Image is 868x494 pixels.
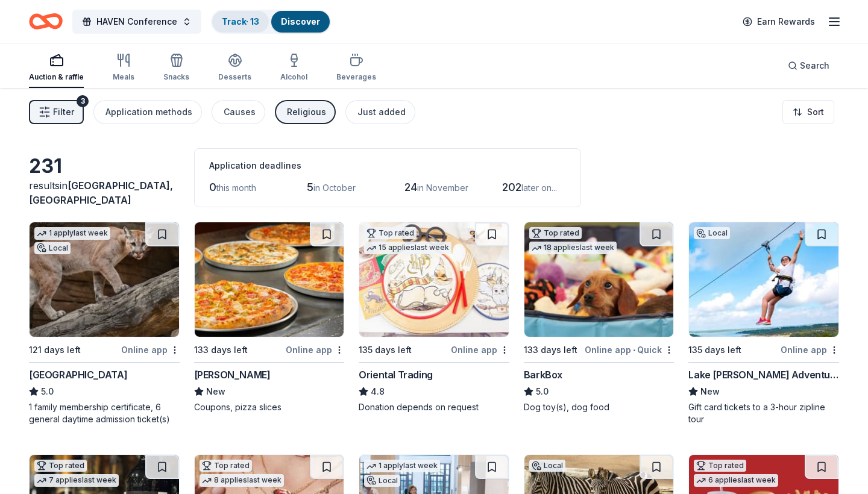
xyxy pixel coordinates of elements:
[359,401,509,413] div: Donation depends on request
[29,100,84,124] button: Filter3
[585,342,674,357] div: Online app Quick
[29,154,180,178] div: 231
[34,227,110,240] div: 1 apply last week
[93,100,202,124] button: Application methods
[34,242,71,254] div: Local
[212,100,265,124] button: Causes
[404,181,417,193] span: 24
[280,48,307,88] button: Alcohol
[807,105,824,119] span: Sort
[218,48,251,88] button: Desserts
[121,342,180,357] div: Online app
[800,58,829,73] span: Search
[287,105,326,119] div: Religious
[163,72,189,82] div: Snacks
[688,222,839,425] a: Image for Lake Travis Zipline AdventuresLocal135 days leftOnline appLake [PERSON_NAME] Adventures...
[357,105,406,119] div: Just added
[200,474,284,487] div: 8 applies last week
[218,72,251,82] div: Desserts
[782,100,834,124] button: Sort
[195,222,344,337] img: Image for Mazzio's
[200,460,252,472] div: Top rated
[72,10,201,34] button: HAVEN Conference
[529,227,582,239] div: Top rated
[694,227,730,239] div: Local
[113,72,134,82] div: Meals
[29,72,84,82] div: Auction & raffle
[29,180,173,206] span: in
[694,474,778,487] div: 6 applies last week
[778,54,839,78] button: Search
[224,105,256,119] div: Causes
[364,475,400,487] div: Local
[359,222,509,337] img: Image for Oriental Trading
[209,158,566,173] div: Application deadlines
[34,474,119,487] div: 7 applies last week
[536,384,549,399] span: 5.0
[521,183,557,193] span: later on...
[735,11,822,33] a: Earn Rewards
[359,367,433,382] div: Oriental Trading
[336,72,376,82] div: Beverages
[29,178,180,207] div: results
[364,460,440,472] div: 1 apply last week
[689,222,838,337] img: Image for Lake Travis Zipline Adventures
[194,343,248,357] div: 133 days left
[694,460,746,472] div: Top rated
[29,401,180,425] div: 1 family membership certificate, 6 general daytime admission ticket(s)
[345,100,415,124] button: Just added
[29,7,63,36] a: Home
[688,401,839,425] div: Gift card tickets to a 3-hour zipline tour
[524,401,675,413] div: Dog toy(s), dog food
[313,183,356,193] span: in October
[364,227,417,239] div: Top rated
[29,367,127,382] div: [GEOGRAPHIC_DATA]
[29,343,81,357] div: 121 days left
[700,384,720,399] span: New
[105,105,192,119] div: Application methods
[281,16,320,27] a: Discover
[417,183,468,193] span: in November
[524,222,674,337] img: Image for BarkBox
[359,222,509,413] a: Image for Oriental TradingTop rated15 applieslast week135 days leftOnline appOriental Trading4.8D...
[688,367,839,382] div: Lake [PERSON_NAME] Adventures
[529,242,617,254] div: 18 applies last week
[206,384,225,399] span: New
[524,343,577,357] div: 133 days left
[29,48,84,88] button: Auction & raffle
[633,345,635,355] span: •
[77,95,89,107] div: 3
[371,384,385,399] span: 4.8
[194,401,345,413] div: Coupons, pizza slices
[280,72,307,82] div: Alcohol
[41,384,54,399] span: 5.0
[307,181,313,193] span: 5
[275,100,336,124] button: Religious
[113,48,134,88] button: Meals
[364,242,451,254] div: 15 applies last week
[216,183,256,193] span: this month
[286,342,344,357] div: Online app
[359,343,412,357] div: 135 days left
[30,222,179,337] img: Image for Houston Zoo
[524,367,562,382] div: BarkBox
[96,14,177,29] span: HAVEN Conference
[502,181,521,193] span: 202
[211,10,331,34] button: Track· 13Discover
[451,342,509,357] div: Online app
[53,105,74,119] span: Filter
[336,48,376,88] button: Beverages
[209,181,216,193] span: 0
[194,222,345,413] a: Image for Mazzio's133 days leftOnline app[PERSON_NAME]NewCoupons, pizza slices
[524,222,675,413] a: Image for BarkBoxTop rated18 applieslast week133 days leftOnline app•QuickBarkBox5.0Dog toy(s), d...
[163,48,189,88] button: Snacks
[529,460,565,472] div: Local
[29,222,180,425] a: Image for Houston Zoo1 applylast weekLocal121 days leftOnline app[GEOGRAPHIC_DATA]5.01 family mem...
[29,180,173,206] span: [GEOGRAPHIC_DATA], [GEOGRAPHIC_DATA]
[34,460,87,472] div: Top rated
[222,16,259,27] a: Track· 13
[688,343,741,357] div: 135 days left
[781,342,839,357] div: Online app
[194,367,271,382] div: [PERSON_NAME]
